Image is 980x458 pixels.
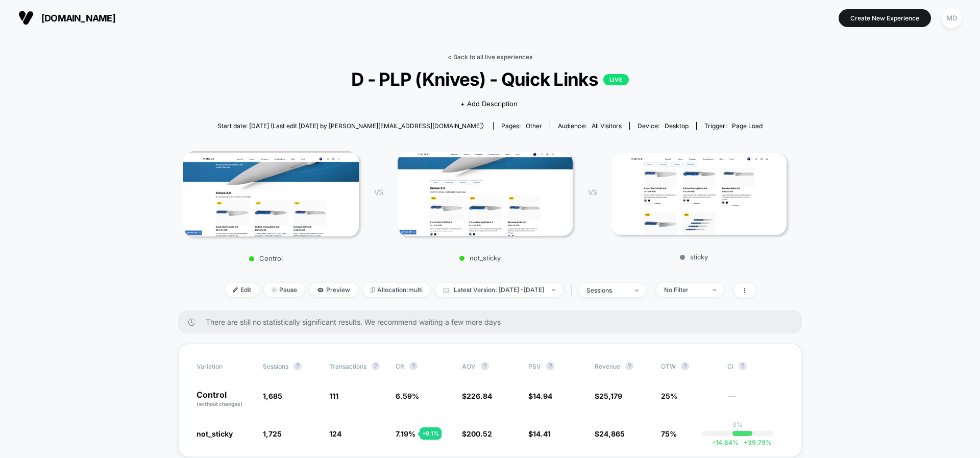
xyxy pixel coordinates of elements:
[595,429,625,438] span: $
[272,287,277,293] img: end
[526,122,542,130] span: other
[939,8,965,29] button: MD
[214,68,766,90] span: D - PLP (Knives) - Quick Links
[592,122,622,130] span: All Visitors
[329,363,366,370] span: Transactions
[420,427,442,440] div: + 9.1 %
[737,428,739,436] p: |
[744,439,748,446] span: +
[372,362,380,370] button: ?
[374,188,382,197] span: VS
[603,74,629,85] p: LIVE
[18,10,34,26] img: Visually logo
[197,362,253,370] span: Variation
[739,439,772,446] span: 39.79 %
[396,363,404,370] span: CR
[233,287,238,293] img: edit
[546,362,554,370] button: ?
[681,362,689,370] button: ?
[664,286,705,294] div: No Filter
[393,254,568,262] p: not_sticky
[727,362,783,370] span: CI
[739,362,747,370] button: ?
[329,429,341,438] span: 124
[396,429,415,438] span: 7.19 %
[665,122,689,130] span: desktop
[533,429,550,438] span: 14.41
[448,53,532,61] a: < Back to all live experiences
[839,9,931,27] button: Create New Experience
[568,283,579,298] span: |
[264,283,305,297] span: Pause
[588,188,596,197] span: VS
[293,362,302,370] button: ?
[310,283,358,297] span: Preview
[552,289,555,291] img: end
[15,10,118,26] button: [DOMAIN_NAME]
[263,392,282,400] span: 1,685
[409,362,418,370] button: ?
[462,392,492,400] span: $
[225,283,259,297] span: Edit
[197,429,233,438] span: not_sticky
[713,289,716,291] img: end
[329,392,338,400] span: 111
[206,318,781,326] span: There are still no statistically significant results. We recommend waiting a few more days
[528,363,541,370] span: PSV
[183,152,359,237] img: Control main
[363,283,430,297] span: Allocation: multi
[635,290,639,292] img: end
[41,13,115,23] span: [DOMAIN_NAME]
[599,429,625,438] span: 24,865
[197,391,253,408] p: Control
[460,99,518,109] span: + Add Description
[263,429,282,438] span: 1,725
[661,392,677,400] span: 25%
[661,362,717,370] span: OTW
[481,362,489,370] button: ?
[462,363,476,370] span: AOV
[533,392,552,400] span: 14.94
[732,122,763,130] span: Page Load
[713,439,739,446] span: -14.84 %
[661,429,677,438] span: 75%
[501,122,542,130] div: Pages:
[629,122,696,130] span: Device:
[732,421,743,428] p: 0%
[528,429,550,438] span: $
[462,429,492,438] span: $
[263,363,288,370] span: Sessions
[595,392,622,400] span: $
[435,283,563,297] span: Latest Version: [DATE] - [DATE]
[942,8,962,28] div: MD
[443,287,449,293] img: calendar
[727,393,783,408] span: ---
[178,254,354,262] p: Control
[396,392,419,400] span: 6.59 %
[398,152,573,236] img: not_sticky main
[371,287,375,293] img: rebalance
[586,286,627,294] div: sessions
[217,122,484,130] span: Start date: [DATE] (Last edit [DATE] by [PERSON_NAME][EMAIL_ADDRESS][DOMAIN_NAME])
[704,122,763,130] div: Trigger:
[606,253,781,261] p: sticky
[467,392,492,400] span: 226.84
[595,363,620,370] span: Revenue
[625,362,633,370] button: ?
[528,392,552,400] span: $
[599,392,622,400] span: 25,179
[467,429,492,438] span: 200.52
[558,122,622,130] div: Audience:
[611,153,787,234] img: sticky main
[197,401,242,407] span: (without changes)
